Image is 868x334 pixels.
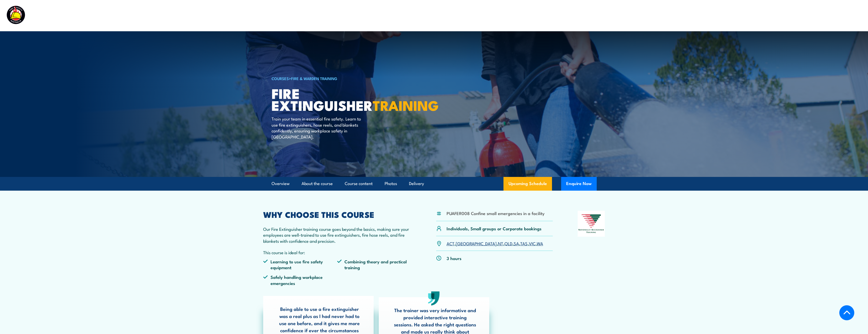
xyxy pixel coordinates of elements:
[345,177,373,190] a: Course content
[561,177,597,191] button: Enquire Now
[447,240,543,246] p: , , , , , , ,
[736,9,755,22] a: About Us
[537,240,543,246] a: WA
[447,240,454,246] a: ACT
[766,9,777,22] a: News
[664,9,725,22] a: Emergency Response Services
[263,226,412,244] p: Our Fire Extinguisher training course goes beyond the basics, making sure your employees are well...
[503,177,552,191] a: Upcoming Schedule
[263,211,412,218] h2: WHY CHOOSE THIS COURSE
[263,274,337,286] li: Safely handling workplace emergencies
[447,255,462,261] p: 3 hours
[302,177,333,190] a: About the course
[447,210,545,216] li: PUAFER008 Confine small emergencies in a facility
[272,75,397,81] h6: >
[272,177,290,190] a: Overview
[272,116,364,140] p: Train your team in essential fire safety. Learn to use fire extinguishers, hose reels, and blanke...
[409,177,424,190] a: Delivery
[291,75,337,81] a: Fire & Warden Training
[788,9,817,22] a: Learner Portal
[272,87,397,111] h1: Fire Extinguisher
[456,240,497,246] a: [GEOGRAPHIC_DATA]
[504,240,512,246] a: QLD
[578,211,605,237] img: Nationally Recognised Training logo.
[263,249,412,255] p: This course is ideal for:
[385,177,397,190] a: Photos
[529,240,535,246] a: VIC
[337,259,411,270] li: Combining theory and practical training
[498,240,503,246] a: NT
[447,225,542,231] p: Individuals, Small groups or Corporate bookings
[373,94,439,115] strong: TRAINING
[272,75,289,81] a: COURSES
[592,9,608,22] a: Courses
[828,9,844,22] a: Contact
[263,259,337,270] li: Learning to use fire safety equipment
[520,240,528,246] a: TAS
[514,240,519,246] a: SA
[619,9,653,22] a: Course Calendar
